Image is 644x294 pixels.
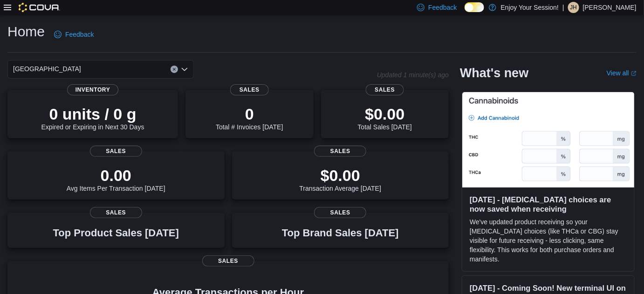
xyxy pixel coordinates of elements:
span: Sales [230,84,268,95]
span: Inventory [67,84,118,95]
p: [PERSON_NAME] [583,2,637,13]
p: $0.00 [300,166,382,185]
p: Updated 1 minute(s) ago [377,71,449,79]
a: View allExternal link [607,69,637,77]
span: Feedback [428,3,457,12]
div: Expired or Expiring in Next 30 Days [41,105,144,131]
span: Sales [202,255,254,267]
span: Sales [314,207,366,218]
h3: Top Product Sales [DATE] [53,227,179,239]
img: Cova [19,3,60,12]
svg: External link [631,71,637,76]
div: Avg Items Per Transaction [DATE] [67,166,165,192]
p: We've updated product receiving so your [MEDICAL_DATA] choices (like THCa or CBG) stay visible fo... [470,217,627,264]
button: Clear input [171,66,178,73]
p: $0.00 [358,105,412,123]
h2: What's new [460,66,528,80]
div: Total Sales [DATE] [358,105,412,131]
span: Sales [314,146,366,157]
span: Sales [90,207,142,218]
h3: Top Brand Sales [DATE] [282,227,399,239]
p: 0 [216,105,283,123]
h1: Home [7,22,45,41]
input: Dark Mode [465,2,484,12]
span: [GEOGRAPHIC_DATA] [13,63,81,74]
span: Dark Mode [465,12,465,13]
p: 0 units / 0 g [41,105,144,123]
div: Total # Invoices [DATE] [216,105,283,131]
span: Sales [366,84,404,95]
button: Open list of options [181,66,188,73]
div: Transaction Average [DATE] [300,166,382,192]
p: Enjoy Your Session! [501,2,559,13]
a: Feedback [50,25,97,44]
p: 0.00 [67,166,165,185]
span: Feedback [65,30,94,39]
span: Sales [90,146,142,157]
span: JH [570,2,577,13]
div: Justin Hutchings [568,2,579,13]
p: | [562,2,564,13]
h3: [DATE] - [MEDICAL_DATA] choices are now saved when receiving [470,195,627,214]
